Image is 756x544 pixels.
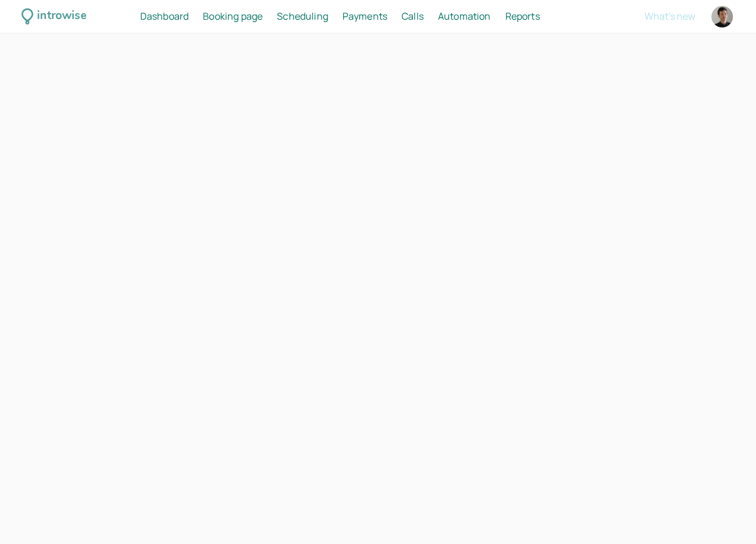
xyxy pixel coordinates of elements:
[21,7,87,26] a: introwise
[203,10,263,23] span: Booking page
[402,9,424,24] a: Calls
[402,10,424,23] span: Calls
[505,10,539,23] span: Reports
[140,10,189,23] span: Dashboard
[644,11,695,21] button: What's new
[37,7,86,26] div: introwise
[140,9,189,24] a: Dashboard
[342,10,387,23] span: Payments
[709,4,735,29] a: Account
[644,10,695,23] span: What's new
[277,9,328,24] a: Scheduling
[203,9,263,24] a: Booking page
[438,10,491,23] span: Automation
[277,10,328,23] span: Scheduling
[505,9,539,24] a: Reports
[342,9,387,24] a: Payments
[438,9,491,24] a: Automation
